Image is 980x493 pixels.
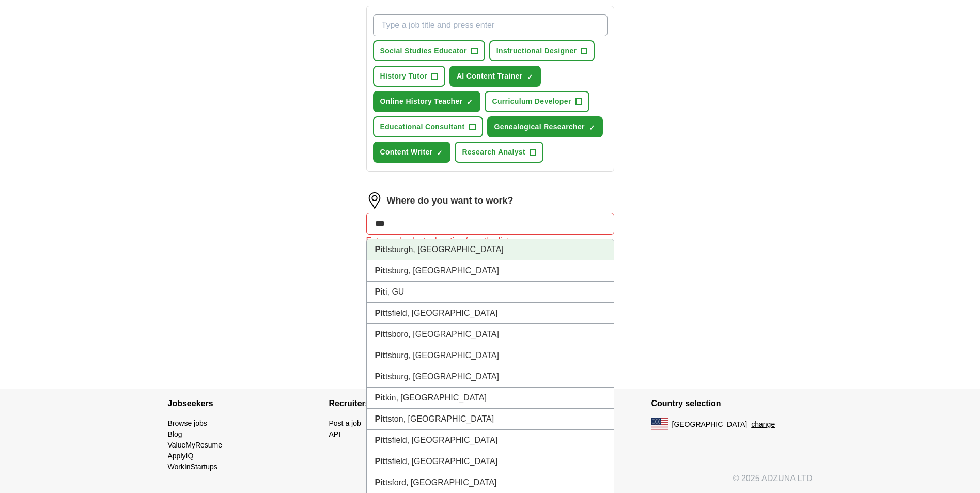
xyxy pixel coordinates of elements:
[168,441,223,449] a: ValueMyResume
[367,345,614,366] li: tsburg, [GEOGRAPHIC_DATA]
[651,389,813,418] h4: Country selection
[160,472,821,493] div: © 2025 ADZUNA LTD
[366,192,383,209] img: location.png
[367,260,614,282] li: tsburg, [GEOGRAPHIC_DATA]
[437,149,443,157] span: ✓
[367,366,614,388] li: tsburg, [GEOGRAPHIC_DATA]
[485,91,589,112] button: Curriculum Developer
[373,40,485,61] button: Social Studies Educator
[373,14,608,36] input: Type a job title and press enter
[366,235,614,247] div: Enter and select a location from the list
[751,419,775,430] button: change
[375,372,385,381] strong: Pit
[589,124,595,132] span: ✓
[380,45,467,56] span: Social Studies Educator
[367,282,614,303] li: i, GU
[367,303,614,324] li: tsfield, [GEOGRAPHIC_DATA]
[375,309,385,317] strong: Pit
[375,330,385,338] strong: Pit
[457,71,523,82] span: AI Content Trainer
[375,287,385,296] strong: Pit
[367,409,614,430] li: tston, [GEOGRAPHIC_DATA]
[168,419,207,427] a: Browse jobs
[373,142,451,163] button: Content Writer✓
[455,142,543,163] button: Research Analyst
[375,266,385,275] strong: Pit
[651,418,668,430] img: US flag
[380,147,433,158] span: Content Writer
[494,121,585,132] span: Genealogical Researcher
[375,351,385,360] strong: Pit
[367,239,614,260] li: tsburgh, [GEOGRAPHIC_DATA]
[367,451,614,472] li: tsfield, [GEOGRAPHIC_DATA]
[375,393,385,402] strong: Pit
[367,430,614,451] li: tsfield, [GEOGRAPHIC_DATA]
[168,430,182,438] a: Blog
[373,66,445,87] button: History Tutor
[375,436,385,444] strong: Pit
[449,66,541,87] button: AI Content Trainer✓
[492,96,571,107] span: Curriculum Developer
[367,388,614,409] li: kin, [GEOGRAPHIC_DATA]
[367,324,614,345] li: tsboro, [GEOGRAPHIC_DATA]
[375,245,385,254] strong: Pit
[527,73,533,81] span: ✓
[380,71,427,82] span: History Tutor
[489,40,595,61] button: Instructional Designer
[373,91,481,112] button: Online History Teacher✓
[672,419,748,430] span: [GEOGRAPHIC_DATA]
[462,147,525,158] span: Research Analyst
[168,452,194,460] a: ApplyIQ
[496,45,577,56] span: Instructional Designer
[380,96,463,107] span: Online History Teacher
[168,463,217,471] a: WorkInStartups
[329,419,361,427] a: Post a job
[375,414,385,423] strong: Pit
[380,121,465,132] span: Educational Consultant
[329,430,341,438] a: API
[375,478,385,487] strong: Pit
[466,98,473,106] span: ✓
[373,116,483,137] button: Educational Consultant
[375,457,385,466] strong: Pit
[387,194,514,208] label: Where do you want to work?
[487,116,603,137] button: Genealogical Researcher✓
